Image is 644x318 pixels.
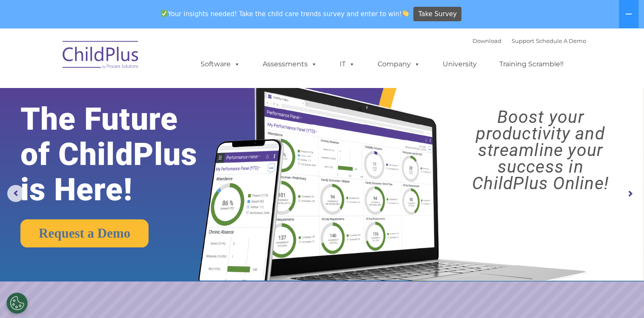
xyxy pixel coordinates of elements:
a: Support [512,37,534,44]
span: Your insights needed! Take the child care trends survey and enter to win! [157,6,412,22]
a: University [434,56,485,73]
a: Download [472,37,501,44]
a: Training Scramble!! [491,56,572,73]
img: 👏 [402,10,409,17]
a: Assessments [254,56,326,73]
font: | [472,37,586,44]
rs-layer: The Future of ChildPlus is Here! [20,102,226,207]
span: Take Survey [418,7,457,22]
img: ChildPlus by Procare Solutions [58,35,143,77]
a: Software [192,56,249,73]
a: Take Survey [413,7,461,22]
img: ✅ [161,10,167,17]
button: Cookies Settings [6,292,28,314]
span: Phone number [118,91,155,97]
rs-layer: Boost your productivity and streamline your success in ChildPlus Online! [445,109,636,192]
a: Schedule A Demo [536,37,586,44]
a: IT [331,56,364,73]
span: Last name [118,56,144,62]
iframe: Chat Widget [505,226,644,318]
a: Company [369,56,429,73]
a: Request a Demo [20,219,149,247]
